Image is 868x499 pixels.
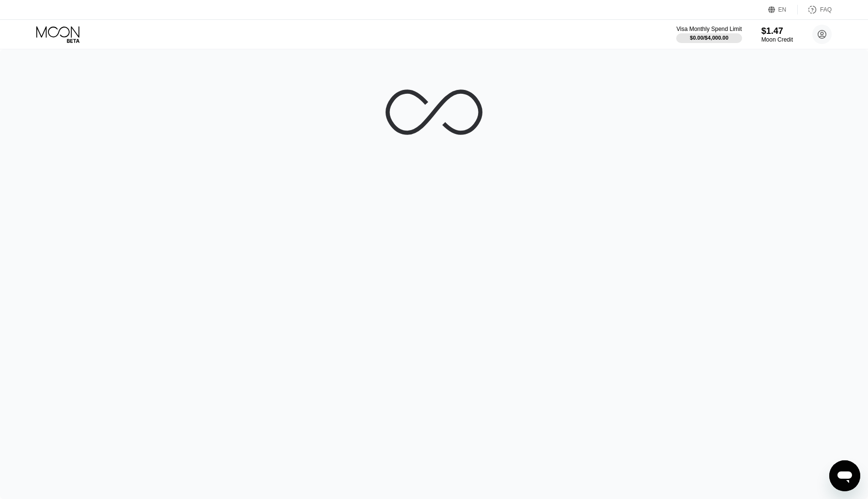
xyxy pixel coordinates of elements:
iframe: Button to launch messaging window, conversation in progress [829,460,860,491]
div: EN [768,5,798,15]
div: $0.00 / $4,000.00 [690,35,728,41]
div: Visa Monthly Spend Limit [676,26,742,32]
div: $1.47Moon Credit [761,26,793,43]
div: Moon Credit [761,36,793,43]
div: EN [778,6,787,13]
div: $1.47 [761,26,793,36]
div: FAQ [798,5,832,15]
div: Visa Monthly Spend Limit$0.00/$4,000.00 [676,26,742,43]
div: FAQ [820,6,832,13]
